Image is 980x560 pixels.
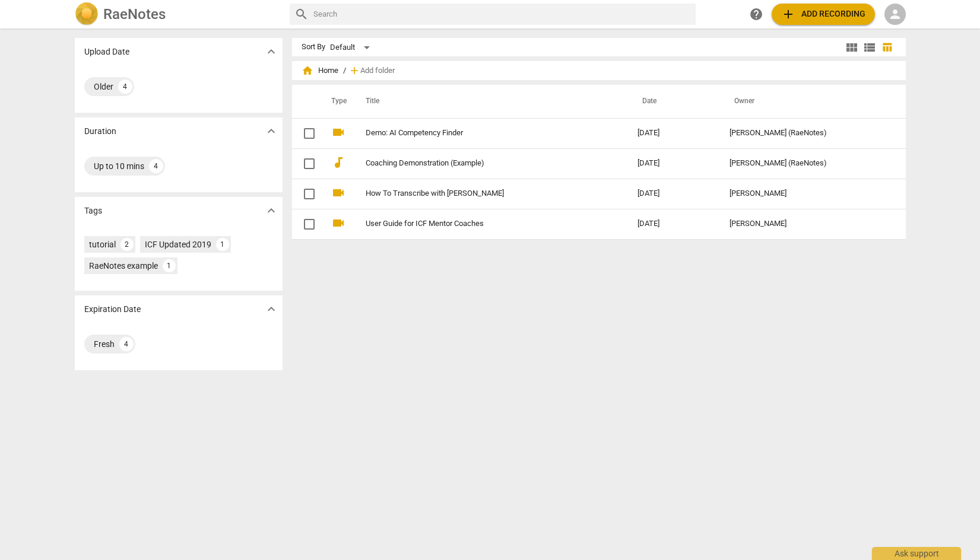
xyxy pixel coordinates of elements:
[94,160,144,172] div: Up to 10 mins
[861,39,878,56] button: List view
[331,216,345,230] span: videocam
[843,39,861,56] button: Tile view
[302,65,338,77] span: Home
[331,155,345,170] span: audiotrack
[89,260,158,272] div: RaeNotes example
[84,205,102,217] p: Tags
[781,7,795,21] span: add
[366,159,595,168] a: Coaching Demonstration (Example)
[264,124,278,138] span: expand_more
[331,186,345,200] span: videocam
[302,65,313,77] span: home
[163,259,176,272] div: 1
[628,209,720,239] td: [DATE]
[149,159,163,173] div: 4
[628,179,720,209] td: [DATE]
[75,2,280,26] a: LogoRaeNotes
[366,189,595,198] a: How To Transcribe with [PERSON_NAME]
[872,547,961,560] div: Ask support
[720,85,893,118] th: Owner
[888,7,902,21] span: person
[628,85,720,118] th: Date
[628,118,720,148] td: [DATE]
[264,44,278,59] span: expand_more
[749,7,763,21] span: help
[118,79,132,94] div: 4
[264,203,278,218] span: expand_more
[730,189,884,198] div: [PERSON_NAME]
[862,40,877,55] span: view_list
[781,7,865,21] span: Add recording
[322,85,351,118] th: Type
[264,302,278,316] span: expand_more
[75,2,99,26] img: Logo
[84,125,116,138] p: Duration
[294,7,309,21] span: search
[89,238,116,250] div: tutorial
[94,81,113,93] div: Older
[262,43,280,61] button: Show more
[730,129,884,138] div: [PERSON_NAME] (RaeNotes)
[881,42,893,53] span: table_chart
[302,43,325,52] div: Sort By
[351,85,628,118] th: Title
[145,238,211,250] div: ICF Updated 2019
[360,66,395,75] span: Add folder
[746,4,767,25] a: Help
[84,303,141,316] p: Expiration Date
[262,300,280,318] button: Show more
[313,5,691,24] input: Search
[366,219,595,228] a: User Guide for ICF Mentor Coaches
[216,238,229,251] div: 1
[730,219,884,228] div: [PERSON_NAME]
[103,6,166,23] h2: RaeNotes
[348,65,360,77] span: add
[330,38,374,57] div: Default
[262,122,280,140] button: Show more
[94,338,115,350] div: Fresh
[119,337,134,351] div: 4
[878,39,896,56] button: Table view
[845,40,859,55] span: view_module
[331,125,345,139] span: videocam
[84,46,129,58] p: Upload Date
[120,238,134,251] div: 2
[628,148,720,179] td: [DATE]
[730,159,884,168] div: [PERSON_NAME] (RaeNotes)
[772,4,875,25] button: Upload
[343,66,346,75] span: /
[366,129,595,138] a: Demo: AI Competency Finder
[262,202,280,219] button: Show more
